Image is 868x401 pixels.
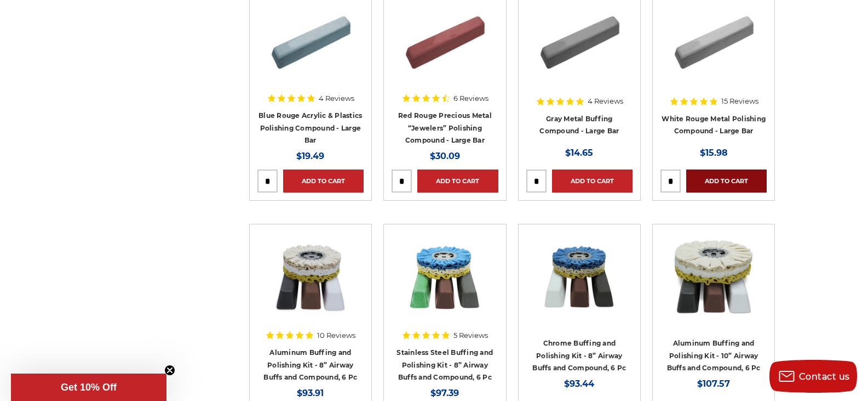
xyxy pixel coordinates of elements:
[565,148,593,158] span: $14.65
[61,382,117,393] span: Get 10% Off
[700,148,728,158] span: $15.98
[319,95,354,102] span: 4 Reviews
[297,388,324,398] span: $93.91
[258,111,362,144] a: Blue Rouge Acrylic & Plastics Polishing Compound - Large Bar
[296,151,324,161] span: $19.49
[799,371,850,382] span: Contact us
[453,332,488,339] span: 5 Reviews
[453,95,488,102] span: 6 Reviews
[11,374,166,401] div: Get 10% OffClose teaser
[401,232,488,320] img: 8 inch airway buffing wheel and compound kit for stainless steel
[532,339,626,372] a: Chrome Buffing and Polishing Kit - 8” Airway Buffs and Compound, 6 Pc
[769,360,857,393] button: Contact us
[697,379,730,389] span: $107.57
[430,151,460,161] span: $30.09
[552,170,633,193] a: Add to Cart
[670,232,757,320] img: 10 inch airway buff and polishing compound kit for aluminum
[667,339,761,372] a: Aluminum Buffing and Polishing Kit - 10” Airway Buffs and Compound, 6 Pc
[398,111,492,144] a: Red Rouge Precious Metal “Jewelers” Polishing Compound - Large Bar
[660,232,767,338] a: 10 inch airway buff and polishing compound kit for aluminum
[317,332,355,339] span: 10 Reviews
[392,232,498,338] a: 8 inch airway buffing wheel and compound kit for stainless steel
[536,232,623,320] img: 8 inch airway buffing wheel and compound kit for chrome
[526,232,633,338] a: 8 inch airway buffing wheel and compound kit for chrome
[417,170,498,193] a: Add to Cart
[396,348,493,381] a: Stainless Steel Buffing and Polishing Kit - 8” Airway Buffs and Compound, 6 Pc
[588,98,623,105] span: 4 Reviews
[257,232,364,338] a: 8 inch airway buffing wheel and compound kit for aluminum
[662,115,766,135] a: White Rouge Metal Polishing Compound - Large Bar
[164,365,175,376] button: Close teaser
[564,379,594,389] span: $93.44
[283,170,364,193] a: Add to Cart
[263,348,357,381] a: Aluminum Buffing and Polishing Kit - 8” Airway Buffs and Compound, 6 Pc
[686,170,767,193] a: Add to Cart
[267,232,354,320] img: 8 inch airway buffing wheel and compound kit for aluminum
[430,388,459,398] span: $97.39
[721,98,758,105] span: 15 Reviews
[539,115,619,135] a: Gray Metal Buffing Compound - Large Bar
